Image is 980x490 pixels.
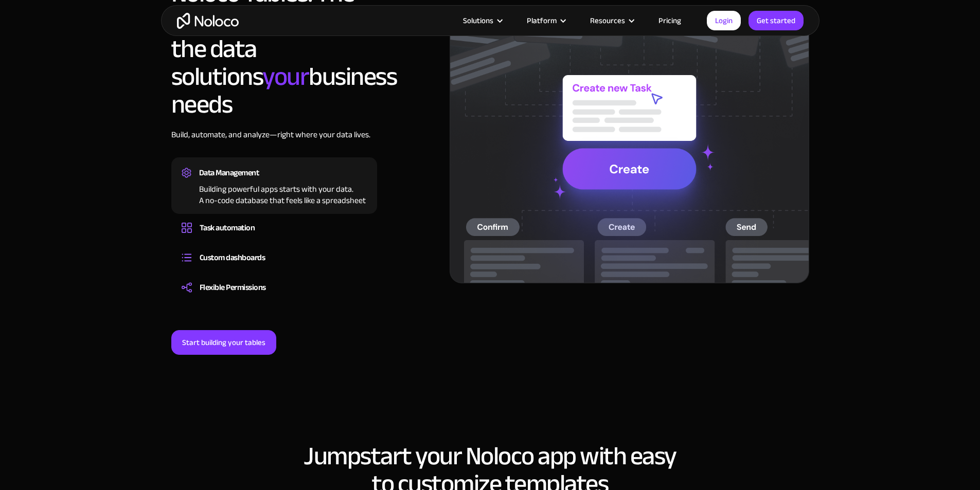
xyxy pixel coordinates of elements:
[200,220,255,235] div: Task automation
[182,180,367,206] div: Building powerful apps starts with your data. A no-code database that feels like a spreadsheet
[527,14,557,27] div: Platform
[182,295,367,298] div: Set Permissions for different user roles to determine which users get access to your data. No nee...
[463,14,493,27] div: Solutions
[707,11,741,30] a: Login
[177,13,239,29] a: home
[199,165,259,180] div: Data Management
[200,250,265,265] div: Custom dashboards
[646,14,694,27] a: Pricing
[590,14,625,27] div: Resources
[171,129,377,156] div: Build, automate, and analyze—right where your data lives.
[514,14,577,27] div: Platform
[749,11,804,30] a: Get started
[182,265,367,268] div: Build dashboards and reports that update in real time, giving everyone a clear view of key data a...
[171,330,276,355] a: Start building your tables
[182,235,367,239] div: Set up workflows that run automatically whenever there are changes in your Tables.
[577,14,646,27] div: Resources
[262,52,309,101] span: your
[450,14,514,27] div: Solutions
[200,280,266,295] div: Flexible Permissions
